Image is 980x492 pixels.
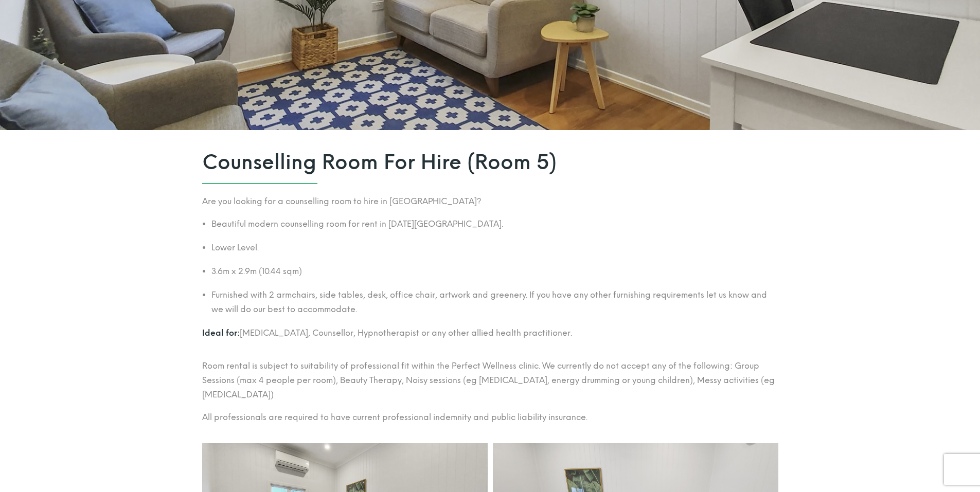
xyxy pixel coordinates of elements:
[202,194,778,209] p: Are you looking for a counselling room to hire in [GEOGRAPHIC_DATA]?
[202,328,240,338] strong: Ideal for:
[202,359,778,402] p: Room rental is subject to suitability of professional fit within the Perfect Wellness clinic. We ...
[211,288,778,317] li: Furnished with 2 armchairs, side tables, desk, office chair, artwork and greenery. If you have an...
[211,241,778,255] li: Lower Level.
[211,217,778,231] li: Beautiful modern counselling room for rent in [DATE][GEOGRAPHIC_DATA].
[211,264,778,279] li: 3.6m x 2.9m (10.44 sqm)
[202,326,778,340] p: [MEDICAL_DATA], Counsellor, Hypnotherapist or any other allied health practitioner.
[202,410,778,425] p: All professionals are required to have current professional indemnity and public liability insura...
[202,151,778,174] span: Counselling Room For Hire (Room 5)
